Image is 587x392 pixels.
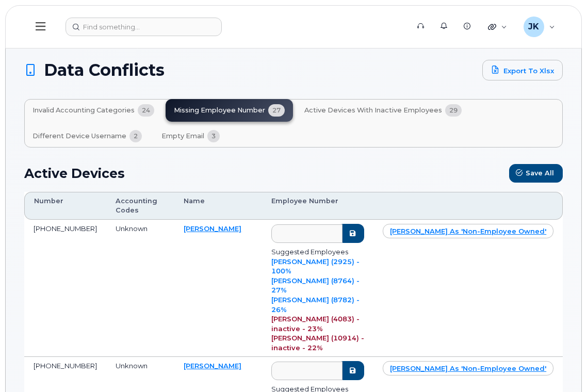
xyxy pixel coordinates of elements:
[271,247,365,257] div: Suggested Employees
[32,106,135,115] span: Invalid Accounting Categories
[106,192,174,220] th: Accounting Codes
[271,276,360,295] a: [PERSON_NAME] (8764) - 27%
[383,361,553,375] a: [PERSON_NAME] as 'non-employee owned'
[445,104,462,117] span: 29
[24,192,106,220] th: Number
[184,362,241,370] a: [PERSON_NAME]
[304,106,442,115] span: Active Devices with Inactive Employees
[106,220,174,357] td: Unknown
[262,192,374,220] th: Employee Number
[526,168,554,178] span: Save All
[271,296,360,314] a: [PERSON_NAME] (8782) - 26%
[161,132,204,140] span: Empty Email
[383,224,553,238] a: [PERSON_NAME] as 'non-employee owned'
[271,257,360,275] a: [PERSON_NAME] (2925) - 100%
[509,164,563,183] button: Save All
[271,315,360,333] a: [PERSON_NAME] (4083) - inactive - 23%
[44,62,165,78] span: Data Conflicts
[207,130,220,142] span: 3
[184,224,241,233] a: [PERSON_NAME]
[138,104,154,117] span: 24
[24,220,106,357] td: [PHONE_NUMBER]
[32,132,126,140] span: Different Device Username
[482,60,563,80] a: Export to Xlsx
[174,192,262,220] th: Name
[24,166,125,181] h2: Active Devices
[271,334,364,352] a: [PERSON_NAME] (10914) - inactive - 22%
[129,130,142,142] span: 2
